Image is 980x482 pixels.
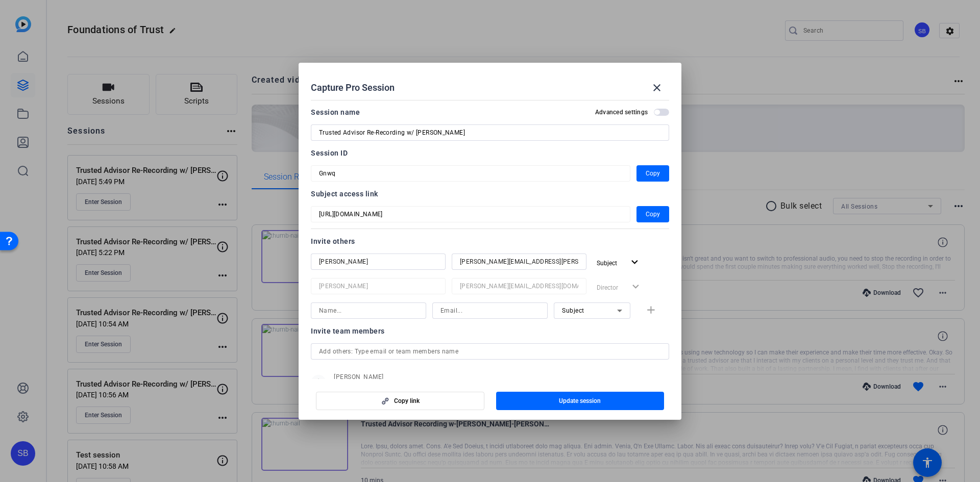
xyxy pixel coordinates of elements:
button: Copy [636,206,669,222]
input: Session OTP [319,167,622,180]
input: Email... [440,305,540,317]
input: Name... [319,256,437,268]
button: Copy [636,165,669,182]
span: Subject [562,307,584,314]
span: Copy link [394,397,420,405]
mat-icon: person [311,375,326,390]
mat-icon: expand_more [628,256,641,269]
span: [PERSON_NAME] [334,373,487,381]
input: Email... [460,256,578,268]
div: Session ID [311,147,669,159]
span: Copy [646,208,660,220]
input: Enter Session Name [319,126,661,139]
div: Capture Pro Session [311,75,669,100]
input: Email... [460,280,578,292]
h2: Advanced settings [595,108,648,116]
span: Copy [646,167,660,180]
input: Name... [319,305,418,317]
div: Subject access link [311,188,669,200]
div: Session name [311,106,360,118]
mat-icon: close [651,82,663,94]
button: Subject [593,253,645,272]
span: Subject [597,260,617,267]
button: Update session [496,392,665,410]
button: Copy link [316,392,484,410]
input: Add others: Type email or team members name [319,345,661,358]
div: Invite others [311,235,669,247]
input: Session OTP [319,208,622,220]
span: Update session [559,397,601,405]
input: Name... [319,280,437,292]
div: Invite team members [311,325,669,337]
